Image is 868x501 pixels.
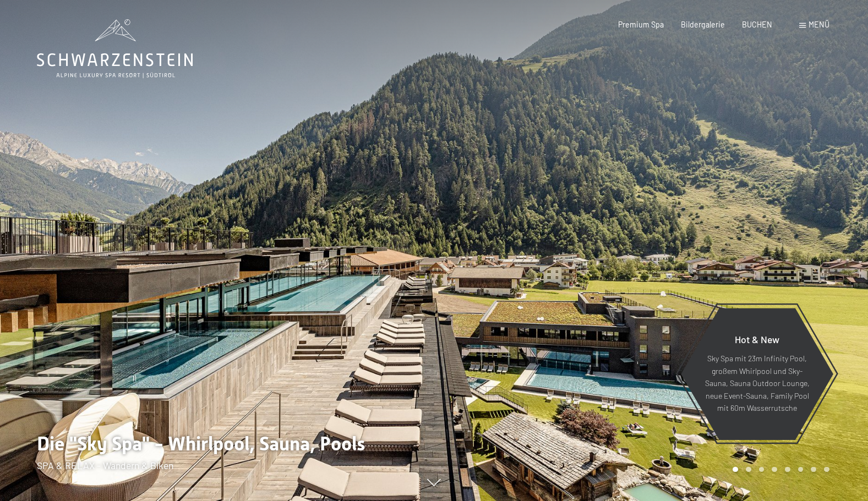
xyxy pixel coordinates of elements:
div: Carousel Page 4 [772,467,777,472]
a: Bildergalerie [681,20,725,29]
div: Carousel Page 5 [785,467,790,472]
div: Carousel Page 6 [798,467,804,472]
div: Carousel Page 3 [759,467,765,472]
p: Sky Spa mit 23m Infinity Pool, großem Whirlpool und Sky-Sauna, Sauna Outdoor Lounge, neue Event-S... [705,353,810,415]
div: Carousel Page 1 (Current Slide) [733,467,738,472]
span: Menü [809,20,829,29]
div: Carousel Pagination [729,467,829,472]
div: Carousel Page 2 [746,467,751,472]
span: Hot & New [735,333,779,345]
a: BUCHEN [742,20,772,29]
a: Hot & New Sky Spa mit 23m Infinity Pool, großem Whirlpool und Sky-Sauna, Sauna Outdoor Lounge, ne... [680,307,834,441]
div: Carousel Page 8 [824,467,829,472]
a: Premium Spa [618,20,664,29]
div: Carousel Page 7 [811,467,816,472]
